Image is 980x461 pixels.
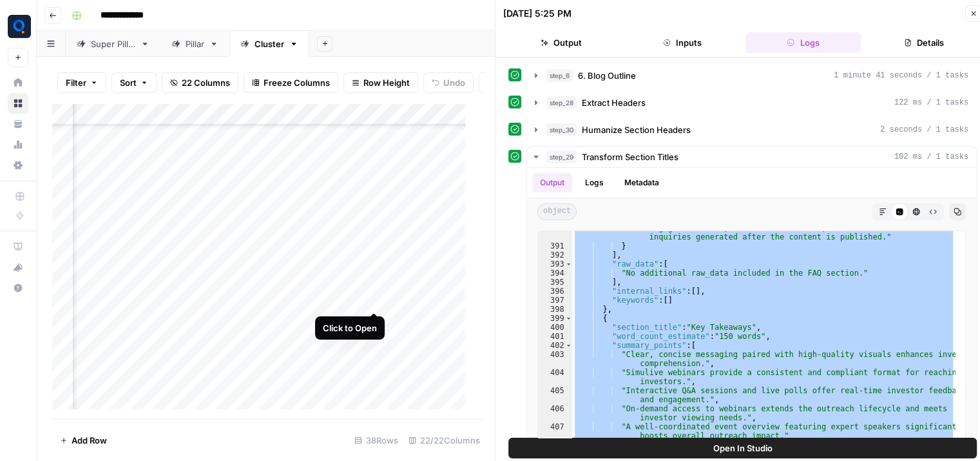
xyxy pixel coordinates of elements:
a: Browse [8,93,28,114]
a: Pillar [160,31,229,57]
button: 1 minute 41 seconds / 1 tasks [527,65,976,86]
span: object [537,203,577,220]
a: Cluster [229,31,309,57]
button: Row Height [343,72,418,93]
div: 400 [538,323,572,332]
button: Output [503,32,619,53]
button: Logs [577,173,611,192]
a: AirOps Academy [8,236,28,257]
button: Workspace: Qubit - SEO [8,10,28,43]
div: 394 [538,269,572,278]
div: 401 [538,332,572,341]
div: [DATE] 5:25 PM [503,7,572,20]
span: Toggle code folding, rows 393 through 395 [565,260,572,269]
button: 22 Columns [162,72,238,93]
span: Undo [443,76,465,89]
button: Logs [745,32,861,53]
div: Click to Open [323,322,377,334]
span: 122 ms / 1 tasks [894,97,968,108]
div: 398 [538,305,572,314]
span: Toggle code folding, rows 402 through 408 [565,341,572,350]
a: Super Pillar [66,31,160,57]
button: Sort [111,72,157,93]
div: 397 [538,296,572,305]
span: Add Row [72,434,107,447]
div: Super Pillar [91,37,135,50]
button: Open In Studio [508,438,977,458]
button: 122 ms / 1 tasks [527,92,976,113]
div: 38 Rows [349,430,403,451]
span: Transform Section Titles [582,150,678,163]
span: Extract Headers [582,96,646,109]
span: Sort [120,76,137,89]
button: Add Row [52,430,115,451]
span: step_30 [546,123,577,136]
div: 399 [538,314,572,323]
button: 2 seconds / 1 tasks [527,119,976,140]
span: step_28 [546,96,577,109]
a: Settings [8,155,28,176]
span: Filter [66,76,86,89]
span: Humanize Section Headers [582,123,691,136]
span: 1 minute 41 seconds / 1 tasks [834,70,968,81]
a: Your Data [8,114,28,134]
span: 6. Blog Outline [578,69,636,82]
span: Toggle code folding, rows 399 through 409 [565,314,572,323]
button: Undo [423,72,474,93]
span: step_29 [546,150,577,163]
span: step_6 [546,69,573,82]
button: Output [532,173,572,192]
span: 102 ms / 1 tasks [894,151,968,163]
div: 395 [538,278,572,287]
button: Metadata [617,173,667,192]
span: 22 Columns [182,76,230,89]
a: Home [8,72,28,93]
div: Pillar [186,37,204,50]
button: Freeze Columns [244,72,338,93]
div: 402 [538,341,572,350]
div: What's new? [8,258,28,277]
button: 102 ms / 1 tasks [527,147,976,167]
div: 405 [538,386,572,404]
img: Qubit - SEO Logo [8,15,31,38]
button: Filter [57,72,106,93]
div: 404 [538,368,572,386]
div: Cluster [255,37,284,50]
button: What's new? [8,257,28,278]
div: 392 [538,251,572,260]
button: Help + Support [8,278,28,298]
div: 406 [538,404,572,422]
div: 393 [538,260,572,269]
div: 396 [538,287,572,296]
a: Usage [8,134,28,155]
div: 22/22 Columns [403,430,485,451]
span: Open In Studio [713,442,773,455]
div: 403 [538,350,572,368]
button: Inputs [624,32,740,53]
div: 407 [538,422,572,440]
div: 391 [538,241,572,251]
span: 2 seconds / 1 tasks [880,124,968,136]
span: Row Height [363,76,410,89]
span: Freeze Columns [264,76,330,89]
